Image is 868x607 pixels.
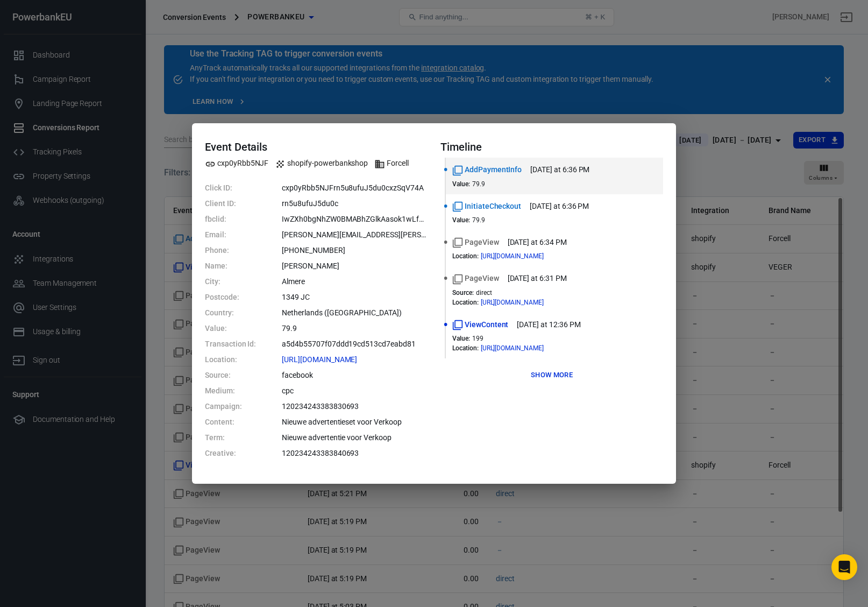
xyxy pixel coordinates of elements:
[508,237,567,248] time: 2025-09-25T18:34:38+02:00
[452,180,470,188] dt: Value :
[282,448,428,459] dd: 120234243383840693
[205,260,256,272] dt: Name:
[517,319,580,330] time: 2025-09-25T12:36:52+02:00
[205,401,256,412] dt: Campaign:
[282,245,428,256] dd: +31625116083
[282,214,428,225] dd: IwZXh0bgNhZW0BMABhZGlkAasok1wLfgUBHs1xfsD8HVkd6XbJM9YIWcVsk_s_5JyrYBAd5Uds0PDI6fAWkUlHyqrTGVxj_ae...
[481,253,563,259] span: https://powerbankeu.eu/collections/kleine-powerbanks-5000mah-10000mah-compact?_atid=cxp0yRbb5NJFr...
[282,229,428,241] dd: derrick.de.meza@v-a-r.nl
[481,299,563,306] span: https://powerbankeu.eu/?_atid=cxp0yRbb5NJFrn5u8ufuJ5du0cxzcD
[282,323,428,334] dd: 79.9
[282,292,428,303] dd: 1349 JC
[205,292,256,303] dt: Postcode:
[282,356,376,363] span: https://powerbankeu.eu/collections/kleine-powerbanks-5000mah-10000mah-compact?_atid=cxp0yRbb5NJFr...
[205,370,256,381] dt: Source:
[205,198,256,209] dt: Client ID:
[205,276,256,287] dt: City:
[472,180,485,188] span: 79.9
[452,216,470,224] dt: Value :
[282,260,428,272] dd: Derrick Meza
[282,385,428,397] dd: cpc
[452,335,470,342] dt: Value :
[452,201,521,212] span: Standard event name
[205,229,256,241] dt: Email:
[530,164,589,175] time: 2025-09-25T18:36:20+02:00
[282,417,428,428] dd: Nieuwe advertentieset voor Verkoop
[205,140,428,153] h4: Event Details
[472,335,483,342] span: 199
[282,370,428,381] dd: facebook
[205,432,256,443] dt: Term:
[205,245,256,256] dt: Phone:
[508,273,567,284] time: 2025-09-25T18:31:52+02:00
[452,273,499,284] span: Standard event name
[440,140,663,153] h4: Timeline
[205,214,256,225] dt: fbclid:
[205,448,256,459] dt: Creative:
[476,289,492,297] span: direct
[205,417,256,428] dt: Content:
[374,158,409,169] span: Brand name
[452,164,522,175] span: Standard event name
[282,338,428,350] dd: a5d4b55707f07ddd19cd513cd7eabd81
[452,252,479,260] dt: Location :
[831,554,857,580] div: Open Intercom Messenger
[205,338,256,350] dt: Transaction Id:
[282,182,428,194] dd: cxp0yRbb5NJFrn5u8ufuJ5du0cxzSqV74A
[481,345,563,351] span: https://powerbankeu.eu/collections/powerbanks-draagbare-opladers-nederland/products/veger-tank-bo...
[282,432,428,443] dd: Nieuwe advertentie voor Verkoop
[452,319,508,330] span: Standard event name
[452,299,479,306] dt: Location :
[530,201,589,212] time: 2025-09-25T18:36:20+02:00
[528,367,575,384] button: Show more
[205,158,268,169] span: Property
[282,307,428,319] dd: Netherlands (NL)
[282,276,428,287] dd: Almere
[205,307,256,319] dt: Country:
[205,323,256,334] dt: Value:
[205,182,256,194] dt: Click ID:
[282,401,428,412] dd: 120234243383830693
[205,385,256,397] dt: Medium:
[282,198,428,209] dd: rn5u8ufuJ5du0c
[452,289,474,297] dt: Source :
[472,216,485,224] span: 79.9
[275,158,368,169] span: Integration
[452,237,499,248] span: Standard event name
[452,344,479,352] dt: Location :
[205,354,256,365] dt: Location:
